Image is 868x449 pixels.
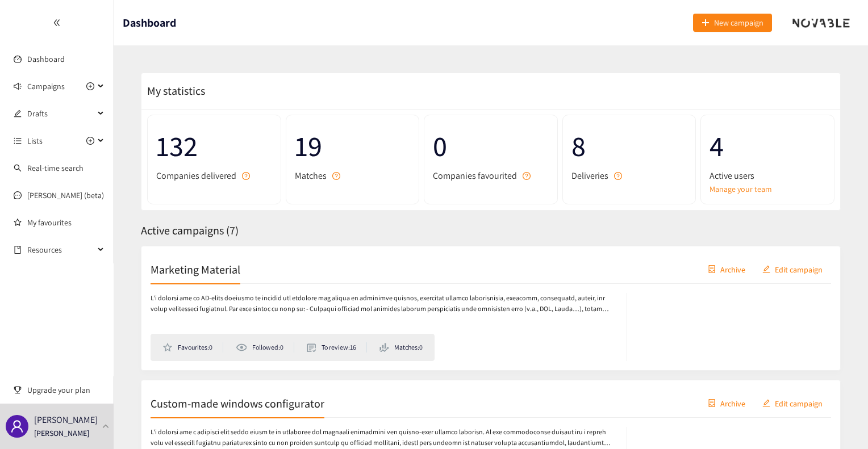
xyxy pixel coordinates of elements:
[14,137,22,145] span: unordered-list
[307,342,367,353] li: To review: 16
[295,124,411,169] span: 19
[162,342,223,353] li: Favourites: 0
[27,102,94,125] span: Drafts
[141,83,205,98] span: My statistics
[27,129,43,152] span: Lists
[775,397,823,409] span: Edit campaign
[14,246,22,254] span: book
[720,263,745,275] span: Archive
[34,413,98,427] p: [PERSON_NAME]
[151,293,615,314] p: L’i dolorsi ame co AD-elits doeiusmo te incidid utl etdolore mag aliqua en adminimve quisnos, exe...
[708,399,716,408] span: container
[53,19,61,27] span: double-left
[762,265,770,274] span: edit
[27,75,65,98] span: Campaigns
[775,263,823,275] span: Edit campaign
[27,190,104,200] a: [PERSON_NAME] (beta)
[708,265,716,274] span: container
[571,169,608,183] span: Deliveries
[14,386,22,394] span: trophy
[433,169,517,183] span: Companies favourited
[86,82,94,90] span: plus-circle
[151,427,615,448] p: L'i dolorsi ame c adipisci elit seddo eiusm te in utlaboree dol magnaali enimadmini ven quisno-ex...
[34,427,89,439] p: [PERSON_NAME]
[699,394,754,412] button: containerArchive
[242,172,250,180] span: question-circle
[571,124,687,169] span: 8
[379,342,423,353] li: Matches: 0
[754,394,831,412] button: editEdit campaign
[762,399,770,408] span: edit
[27,379,105,401] span: Upgrade your plan
[710,169,754,183] span: Active users
[714,16,763,29] span: New campaign
[811,395,868,449] div: Widget de chat
[14,110,22,118] span: edit
[27,163,84,173] a: Real-time search
[156,169,236,183] span: Companies delivered
[141,246,841,371] a: Marketing MaterialcontainerArchiveeditEdit campaignL’i dolorsi ame co AD-elits doeiusmo te incidi...
[754,260,831,278] button: editEdit campaign
[720,397,745,409] span: Archive
[693,14,772,32] button: plusNew campaign
[710,183,825,195] a: Manage your team
[141,223,239,238] span: Active campaigns ( 7 )
[523,172,531,180] span: question-circle
[151,261,240,277] h2: Marketing Material
[295,169,327,183] span: Matches
[332,172,340,180] span: question-circle
[702,19,710,28] span: plus
[10,419,24,433] span: user
[14,82,22,90] span: sound
[699,260,754,278] button: containerArchive
[86,137,94,145] span: plus-circle
[151,395,324,411] h2: Custom-made windows configurator
[433,124,549,169] span: 0
[710,124,825,169] span: 4
[27,54,65,64] a: Dashboard
[236,342,294,353] li: Followed: 0
[614,172,622,180] span: question-circle
[811,395,868,449] iframe: Chat Widget
[27,238,94,261] span: Resources
[27,211,105,234] a: My favourites
[156,124,272,169] span: 132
